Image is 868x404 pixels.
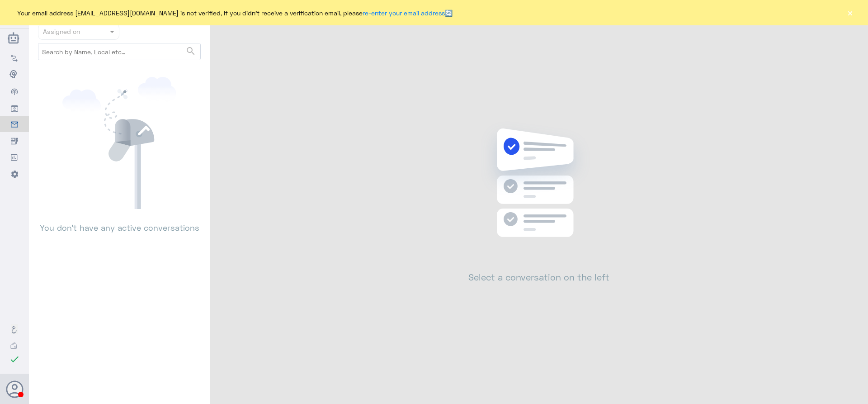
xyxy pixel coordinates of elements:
h2: Select a conversation on the left [468,271,609,282]
a: re-enter your email address [363,9,445,17]
p: You don’t have any active conversations [38,209,201,234]
button: × [845,8,854,17]
span: search [185,46,196,57]
input: Search by Name, Local etc… [38,43,200,60]
span: Your email address [EMAIL_ADDRESS][DOMAIN_NAME] is not verified, if you didn't receive a verifica... [17,8,453,18]
button: search [185,44,196,59]
button: Avatar [6,380,23,398]
i: check [9,354,20,365]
